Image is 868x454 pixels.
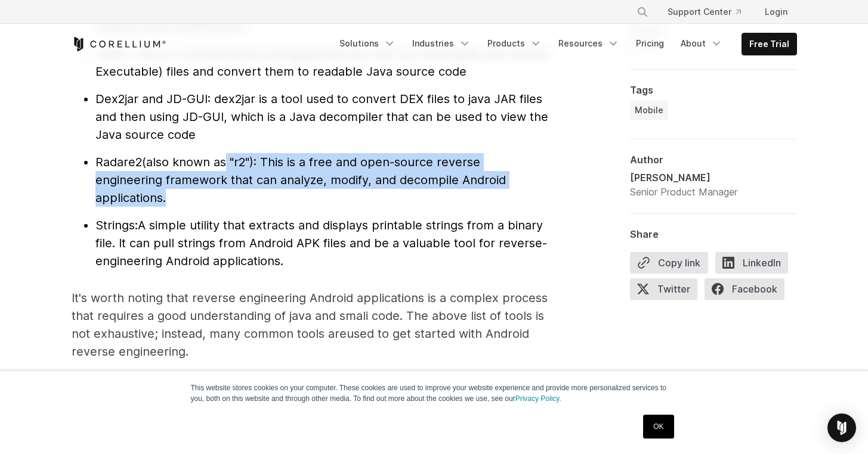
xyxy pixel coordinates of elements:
div: Share [630,228,797,240]
div: Author [630,154,797,166]
div: Open Intercom Messenger [827,413,856,442]
div: Navigation Menu [332,33,797,55]
p: This website stores cookies on your computer. These cookies are used to improve your website expe... [191,383,678,404]
span: : This is a command-line and graphical tool that can decompile DEX (Dalvik Executable) files and ... [95,46,549,79]
span: (also known as "r2"): This is a free and open-source reverse engineering framework that can analy... [95,155,506,205]
span: Twitter [630,278,697,300]
a: Mobile [630,101,668,120]
span: A simple utility that extracts and displays printable strings from a binary file. It can pull str... [95,218,547,268]
a: Products [480,33,549,54]
span: ; instead, many common tools are [155,326,347,341]
span: Dex2jar and JD-GUI [95,92,208,106]
span: u [155,326,354,341]
a: Privacy Policy. [515,394,561,403]
div: Senior Product Manager [630,185,737,199]
a: Solutions [332,33,403,54]
span: Radare2 [95,155,142,169]
a: OK [643,415,674,439]
a: Resources [551,33,626,54]
span: Mobile [635,104,663,116]
a: Facebook [705,278,792,304]
button: Copy link [630,252,708,273]
a: Corellium Home [72,37,166,51]
a: Pricing [629,33,671,54]
a: Twitter [630,278,705,304]
p: It's worth noting that reverse engineering Android applications is a complex process that require... [72,289,549,360]
button: Search [632,1,653,23]
a: Industries [405,33,478,54]
a: Free Trial [742,33,796,55]
span: Facebook [705,278,784,300]
div: Navigation Menu [622,1,797,23]
span: LinkedIn [715,252,788,273]
a: About [674,33,730,54]
span: Strings: [95,218,138,232]
span: : dex2jar is a tool used to convert DEX files to java JAR files and then using JD-GUI, which is a... [95,92,548,142]
a: LinkedIn [715,252,795,278]
div: [PERSON_NAME] [630,170,737,185]
a: Login [755,1,797,23]
div: Tags [630,84,797,96]
a: Support Center [658,1,750,23]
